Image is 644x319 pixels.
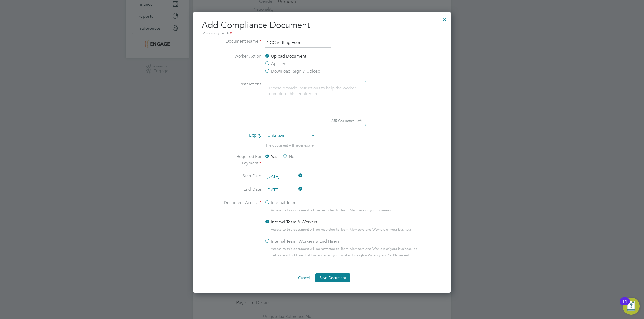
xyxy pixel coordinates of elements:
[221,38,261,47] label: Document Name
[294,273,314,282] button: Cancel
[265,153,277,160] label: Yes
[221,200,261,263] label: Document Access
[271,207,392,213] span: Access to this document will be restricted to Team Members of your business.
[249,133,261,138] span: Expiry
[265,173,303,181] input: Select one
[202,20,442,37] h2: Add Compliance Document
[266,143,314,148] span: The document will never expire
[265,61,288,67] label: Approve
[282,153,294,160] label: No
[265,219,317,225] label: Internal Team & Workers
[622,301,627,308] div: 11
[271,226,413,233] span: Access to this document will be restricted to Team Members and Workers of your business.
[265,238,339,245] label: Internal Team, Workers & End Hirers
[202,31,442,36] div: Mandatory Fields
[271,246,423,258] span: Access to this document will be restricted to Team Members and Workers of your business, as well ...
[265,200,297,206] label: Internal Team
[221,53,261,74] label: Worker Action
[266,132,315,140] span: Unknown
[265,68,320,74] label: Download, Sign & Upload
[265,115,366,126] small: 255 Characters Left
[315,273,350,282] button: Save Document
[265,186,303,194] input: Select one
[221,81,261,125] label: Instructions
[221,153,261,166] label: Required For Payment
[221,186,261,193] label: End Date
[221,173,261,180] label: Start Date
[265,53,306,59] label: Upload Document
[623,298,640,315] button: Open Resource Center, 11 new notifications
